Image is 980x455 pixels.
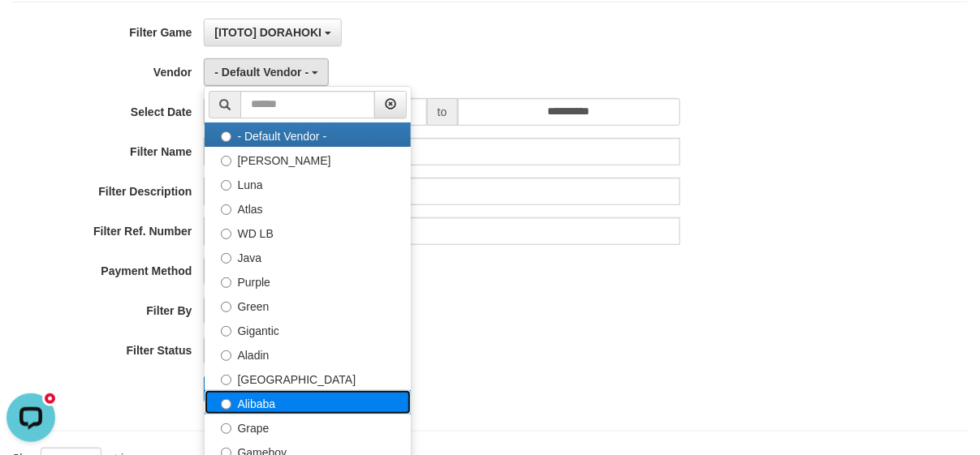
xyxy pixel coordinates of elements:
input: WD LB [221,229,231,239]
input: Atlas [221,204,231,215]
label: Purple [205,268,411,293]
label: - Default Vendor - [205,122,411,147]
button: - Default Vendor - [204,58,329,86]
div: new message indicator [42,4,58,19]
input: Aladin [221,350,231,361]
input: Gigantic [221,326,231,337]
label: Grape [205,414,411,439]
label: Java [205,244,411,268]
input: Purple [221,277,231,288]
input: Luna [221,180,231,191]
button: Open LiveChat chat widget [6,6,55,55]
span: to [427,98,458,126]
label: Aladin [205,341,411,366]
label: Gigantic [205,317,411,341]
label: Luna [205,171,411,195]
button: [ITOTO] DORAHOKI [204,19,342,46]
label: Atlas [205,195,411,220]
input: Java [221,253,231,264]
label: WD LB [205,220,411,244]
input: Alibaba [221,399,231,410]
label: [PERSON_NAME] [205,147,411,171]
input: Grape [221,423,231,434]
input: Green [221,302,231,312]
input: [GEOGRAPHIC_DATA] [221,375,231,385]
label: Alibaba [205,390,411,414]
span: [ITOTO] DORAHOKI [214,26,322,39]
input: - Default Vendor - [221,131,231,142]
input: [PERSON_NAME] [221,156,231,166]
label: Green [205,293,411,317]
label: [GEOGRAPHIC_DATA] [205,366,411,390]
span: - Default Vendor - [214,66,309,79]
